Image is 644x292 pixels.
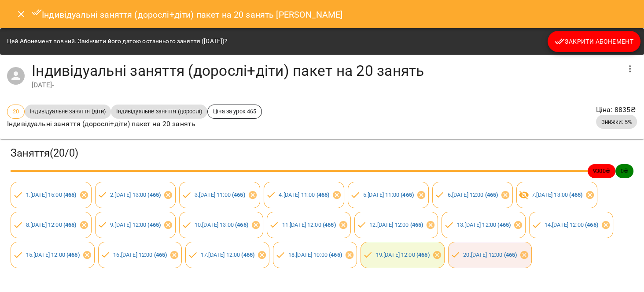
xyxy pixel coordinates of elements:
a: 9.[DATE] 12:00 (465) [110,221,161,228]
b: ( 465 ) [485,191,498,198]
span: 9300 ₴ [588,167,615,175]
a: 15.[DATE] 12:00 (465) [26,251,80,258]
div: 3.[DATE] 11:00 (465) [179,182,260,208]
a: 10.[DATE] 13:00 (465) [195,221,248,228]
b: ( 465 ) [410,221,423,228]
div: 15.[DATE] 12:00 (465) [11,242,95,268]
h3: Заняття ( 20 / 0 ) [11,146,633,160]
a: 20.[DATE] 12:00 (465) [463,251,517,258]
b: ( 465 ) [329,251,342,258]
div: 13.[DATE] 12:00 (465) [442,212,526,238]
span: Знижки: 5% [596,118,637,126]
b: ( 465 ) [63,221,77,228]
a: 19.[DATE] 12:00 (465) [375,251,429,258]
b: ( 465 ) [241,251,254,258]
b: ( 465 ) [66,251,80,258]
span: Індивідуальне заняття (діти) [25,107,111,116]
div: 14.[DATE] 12:00 (465) [529,212,613,238]
a: 13.[DATE] 12:00 (465) [457,221,511,228]
div: Цей Абонемент повний. Закінчити його датою останнього заняття ([DATE])? [7,34,228,49]
a: 11.[DATE] 12:00 (465) [282,221,335,228]
div: 17.[DATE] 12:00 (465) [185,242,269,268]
button: Close [11,4,32,25]
div: 18.[DATE] 10:00 (465) [273,242,357,268]
div: 19.[DATE] 12:00 (465) [361,242,445,268]
div: 1.[DATE] 15:00 (465) [11,182,92,208]
span: Індивідуальне заняття (дорослі) [111,107,207,116]
div: 4.[DATE] 11:00 (465) [264,182,345,208]
b: ( 465 ) [569,191,582,198]
a: 16.[DATE] 12:00 (465) [113,251,167,258]
div: 11.[DATE] 12:00 (465) [267,212,351,238]
a: 5.[DATE] 11:00 (465) [363,191,414,198]
b: ( 465 ) [504,251,517,258]
div: 8.[DATE] 12:00 (465) [11,212,92,238]
a: 7.[DATE] 13:00 (465) [532,191,582,198]
p: Ціна : 8835 ₴ [596,105,637,115]
p: Індивідуальні заняття (дорослі+діти) пакет на 20 занять [7,119,262,129]
div: 12.[DATE] 12:00 (465) [354,212,438,238]
a: 1.[DATE] 15:00 (465) [26,191,77,198]
b: ( 465 ) [235,221,248,228]
span: Ціна за урок 465 [208,107,261,116]
b: ( 465 ) [147,191,161,198]
b: ( 465 ) [147,221,161,228]
b: ( 465 ) [63,191,77,198]
a: 6.[DATE] 12:00 (465) [447,191,498,198]
b: ( 465 ) [323,221,336,228]
a: 18.[DATE] 10:00 (465) [288,251,342,258]
button: Закрити Абонемент [548,31,640,52]
div: 10.[DATE] 13:00 (465) [179,212,263,238]
a: 12.[DATE] 12:00 (465) [369,221,423,228]
h6: Індивідуальні заняття (дорослі+діти) пакет на 20 занять [PERSON_NAME] [32,7,343,22]
div: 6.[DATE] 12:00 (465) [432,182,513,208]
span: 20 [7,107,24,116]
b: ( 465 ) [497,221,511,228]
a: 3.[DATE] 11:00 (465) [195,191,245,198]
b: ( 465 ) [316,191,330,198]
b: ( 465 ) [232,191,245,198]
span: Закрити Абонемент [555,36,633,47]
div: 20.[DATE] 12:00 (465) [448,242,532,268]
b: ( 465 ) [154,251,167,258]
div: 5.[DATE] 11:00 (465) [348,182,429,208]
a: 4.[DATE] 11:00 (465) [279,191,329,198]
div: 16.[DATE] 12:00 (465) [98,242,182,268]
div: 9.[DATE] 12:00 (465) [95,212,176,238]
a: 17.[DATE] 12:00 (465) [201,251,254,258]
div: 2.[DATE] 13:00 (465) [95,182,176,208]
h4: Індивідуальні заняття (дорослі+діти) пакет на 20 занять [32,62,619,80]
a: 2.[DATE] 13:00 (465) [110,191,161,198]
a: 8.[DATE] 12:00 (465) [26,221,77,228]
a: 14.[DATE] 12:00 (465) [545,221,598,228]
b: ( 465 ) [416,251,430,258]
div: [DATE] - [32,80,619,90]
div: 7.[DATE] 13:00 (465) [516,182,597,208]
b: ( 465 ) [585,221,598,228]
b: ( 465 ) [401,191,414,198]
span: 0 ₴ [615,167,633,175]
